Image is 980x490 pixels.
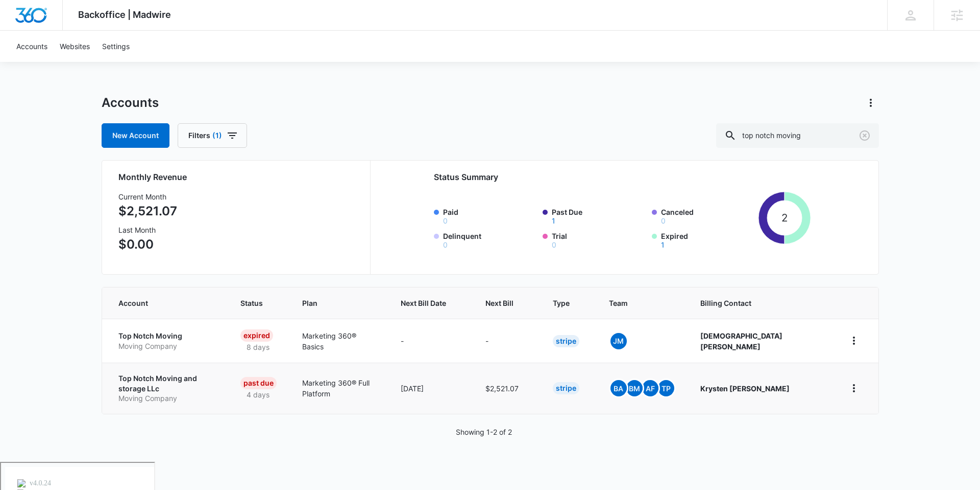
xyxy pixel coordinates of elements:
[552,207,646,225] label: Past Due
[118,393,216,404] p: Moving Company
[388,363,473,414] td: [DATE]
[29,16,50,25] div: v 4.0.24
[118,171,358,183] h2: Monthly Revenue
[118,202,177,220] p: $2,521.07
[240,298,263,308] span: Status
[302,298,376,308] span: Plan
[388,319,473,363] td: -
[118,225,177,235] h3: Last Month
[661,241,665,249] button: Expired
[609,298,661,308] span: Team
[473,319,541,363] td: -
[302,377,376,399] p: Marketing 360® Full Platform
[118,191,177,202] h3: Current Month
[240,329,273,342] div: Expired
[642,380,658,396] span: AF
[846,332,862,349] button: home
[27,27,112,35] div: Domain: [DOMAIN_NAME]
[658,380,674,396] span: TP
[626,380,643,396] span: BM
[661,231,755,249] label: Expired
[28,59,36,68] img: tab_domain_overview_orange.svg
[553,298,570,308] span: Type
[863,95,879,111] button: Actions
[443,231,537,249] label: Delinquent
[96,31,136,62] a: Settings
[661,207,755,225] label: Canceled
[846,380,862,396] button: home
[716,123,879,148] input: Search
[212,132,222,139] span: (1)
[553,335,579,347] div: Stripe
[102,123,169,148] a: New Account
[434,171,811,183] h2: Status Summary
[700,384,790,393] strong: Krysten [PERSON_NAME]
[240,342,276,352] p: 8 days
[118,341,216,351] p: Moving Company
[443,207,537,225] label: Paid
[610,333,627,349] span: JM
[456,427,512,437] p: Showing 1-2 of 2
[700,298,821,308] span: Billing Contact
[700,331,782,351] strong: [DEMOGRAPHIC_DATA] [PERSON_NAME]
[118,331,216,351] a: Top Notch MovingMoving Company
[118,235,177,254] p: $0.00
[16,16,24,25] img: logo_orange.svg
[553,382,579,394] div: Stripe
[473,363,541,414] td: $2,521.07
[856,127,873,144] button: Clear
[401,298,446,308] span: Next Bill Date
[302,330,376,352] p: Marketing 360® Basics
[552,217,555,225] button: Past Due
[118,373,216,393] p: Top Notch Moving and storage LLc
[102,59,110,68] img: tab_keywords_by_traffic_grey.svg
[118,298,202,308] span: Account
[10,31,54,62] a: Accounts
[485,298,513,308] span: Next Bill
[240,389,276,400] p: 4 days
[54,31,96,62] a: Websites
[113,60,172,67] div: Keywords by Traffic
[552,231,646,249] label: Trial
[240,377,277,389] div: Past Due
[16,27,24,35] img: website_grey.svg
[102,95,159,110] h1: Accounts
[118,331,216,341] p: Top Notch Moving
[781,211,788,224] tspan: 2
[118,373,216,404] a: Top Notch Moving and storage LLcMoving Company
[610,380,627,396] span: BA
[78,9,171,20] span: Backoffice | Madwire
[39,60,91,67] div: Domain Overview
[178,123,247,148] button: Filters(1)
